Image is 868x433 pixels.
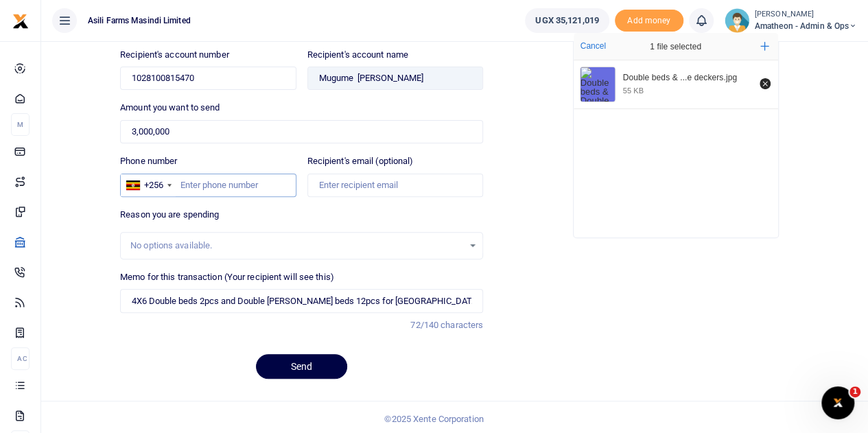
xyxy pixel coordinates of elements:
img: Double beds & Double deckers.jpg [580,67,615,102]
li: Ac [11,347,30,370]
a: logo-small logo-large logo-large [12,15,29,25]
button: Remove file [758,76,773,91]
label: Amount you want to send [120,101,220,115]
div: Uganda: +256 [121,174,176,196]
img: logo-small [12,13,29,30]
a: Add money [615,14,683,25]
label: Phone number [120,154,177,168]
input: Enter extra information [120,289,483,312]
label: Memo for this transaction (Your recipient will see this) [120,270,334,284]
input: Loading name... [307,67,483,90]
span: Amatheon - Admin & Ops [755,20,857,32]
button: Add more files [755,36,775,56]
label: Recipient's email (optional) [307,154,414,168]
input: Enter account number [120,67,296,90]
span: Add money [615,10,683,32]
li: M [11,113,30,136]
iframe: Intercom live chat [821,386,854,419]
button: Cancel [576,37,610,55]
div: 55 KB [623,86,644,95]
label: Recipient's account name [307,48,408,62]
a: UGX 35,121,019 [525,8,609,33]
input: Enter recipient email [307,174,483,197]
div: +256 [144,178,163,192]
span: Asili Farms Masindi Limited [82,14,196,27]
span: 72/140 [410,320,438,330]
span: 1 [849,386,860,397]
small: [PERSON_NAME] [755,9,857,21]
div: No options available. [130,239,463,253]
li: Wallet ballance [519,8,614,33]
li: Toup your wallet [615,10,683,32]
input: UGX [120,120,483,143]
span: UGX 35,121,019 [535,14,598,27]
img: profile-user [725,8,749,33]
input: Enter phone number [120,174,296,197]
label: Reason you are spending [120,208,219,222]
label: Recipient's account number [120,48,229,62]
div: File Uploader [573,32,779,238]
div: 1 file selected [618,33,734,60]
button: Send [256,354,347,379]
div: Double beds & Double deckers.jpg [623,73,752,84]
a: profile-user [PERSON_NAME] Amatheon - Admin & Ops [725,8,857,33]
span: characters [441,320,483,330]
